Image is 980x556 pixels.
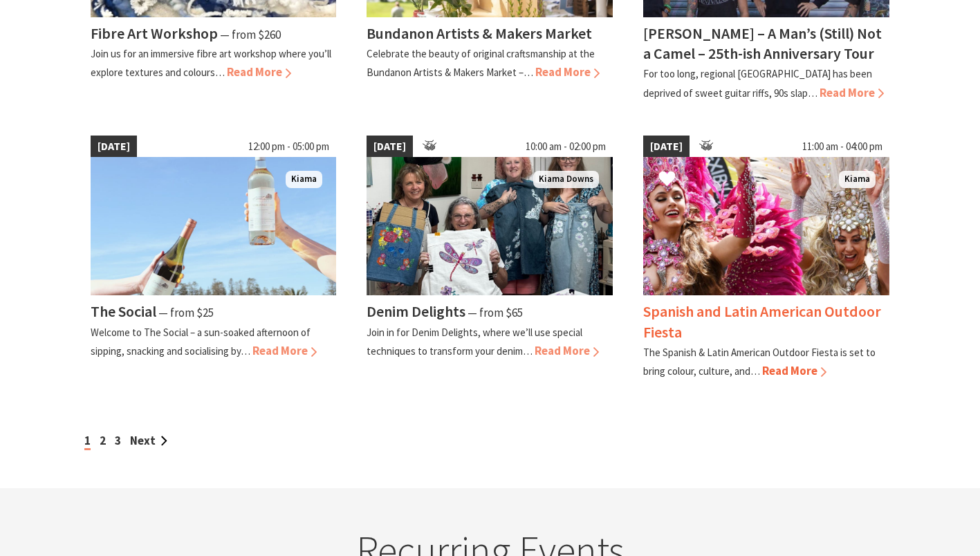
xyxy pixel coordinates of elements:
p: The Spanish & Latin American Outdoor Fiesta is set to bring colour, culture, and… [643,346,876,378]
span: Kiama [839,171,876,188]
a: [DATE] 12:00 pm - 05:00 pm The Social Kiama The Social ⁠— from $25 Welcome to The Social – a sun-... [91,136,337,380]
span: 12:00 pm - 05:00 pm [241,136,336,158]
span: Read More [252,343,317,358]
img: Dancers in jewelled pink and silver costumes with feathers, holding their hands up while smiling [643,157,889,295]
a: Next [130,433,167,448]
a: 2 [100,433,106,448]
p: Join in for Denim Delights, where we’ll use special techniques to transform your denim… [367,326,582,358]
span: Kiama [286,171,322,188]
h4: The Social [91,302,156,321]
a: 3 [115,433,121,448]
span: Read More [535,343,599,358]
span: 10:00 am - 02:00 pm [519,136,613,158]
h4: Spanish and Latin American Outdoor Fiesta [643,302,881,341]
h4: [PERSON_NAME] – A Man’s (Still) Not a Camel – 25th-ish Anniversary Tour [643,24,882,63]
span: 11:00 am - 04:00 pm [795,136,889,158]
h4: Bundanon Artists & Makers Market [367,24,592,43]
span: Kiama Downs [533,171,599,188]
a: [DATE] 10:00 am - 02:00 pm group holding up their denim paintings Kiama Downs Denim Delights ⁠— f... [367,136,613,380]
img: group holding up their denim paintings [367,157,613,295]
p: Celebrate the beauty of original craftsmanship at the Bundanon Artists & Makers Market –… [367,47,595,79]
span: [DATE] [367,136,413,158]
p: Welcome to The Social – a sun-soaked afternoon of sipping, snacking and socialising by… [91,326,311,358]
h4: Denim Delights [367,302,465,321]
span: [DATE] [643,136,690,158]
p: Join us for an immersive fibre art workshop where you’ll explore textures and colours… [91,47,331,79]
span: ⁠— from $260 [220,27,281,42]
span: 1 [84,433,91,450]
img: The Social [91,157,337,295]
h4: Fibre Art Workshop [91,24,218,43]
span: [DATE] [91,136,137,158]
button: Click to Favourite Spanish and Latin American Outdoor Fiesta [645,156,690,203]
span: Read More [535,64,600,80]
span: Read More [227,64,291,80]
span: Read More [762,363,826,378]
span: ⁠— from $25 [158,305,214,320]
span: Read More [820,85,884,100]
span: ⁠— from $65 [468,305,523,320]
a: [DATE] 11:00 am - 04:00 pm Dancers in jewelled pink and silver costumes with feathers, holding th... [643,136,889,380]
p: For too long, regional [GEOGRAPHIC_DATA] has been deprived of sweet guitar riffs, 90s slap… [643,67,872,99]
